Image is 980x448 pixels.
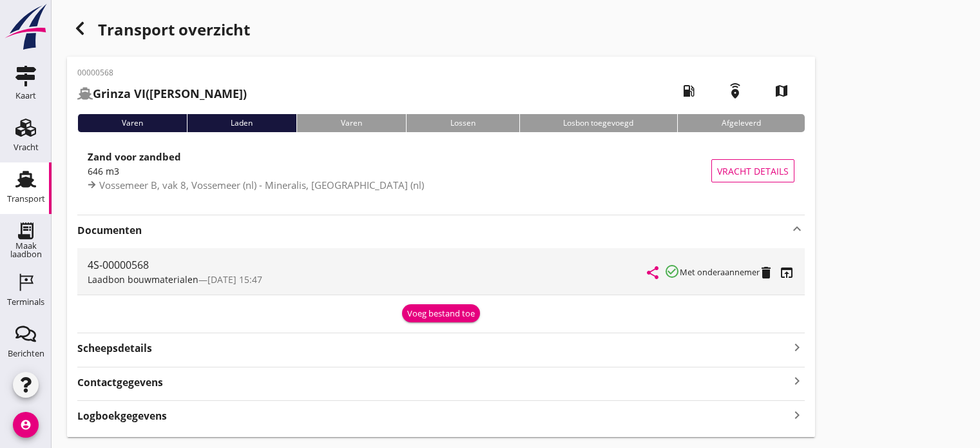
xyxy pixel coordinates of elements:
strong: Logboekgegevens [77,409,167,424]
div: Lossen [406,114,519,132]
div: Terminals [7,298,44,306]
strong: Scheepsdetails [77,341,152,356]
i: account_circle [13,412,39,438]
small: Met onderaannemer [680,266,760,278]
span: Laadbon bouwmaterialen [88,273,198,286]
div: Transport overzicht [67,15,815,46]
i: keyboard_arrow_right [789,406,805,424]
i: share [645,265,660,280]
h2: ([PERSON_NAME]) [77,85,247,102]
div: Afgeleverd [677,114,805,132]
i: emergency_share [717,73,753,109]
strong: Documenten [77,223,789,238]
span: Vracht details [717,164,789,178]
span: Vossemeer B, vak 8, Vossemeer (nl) - Mineralis, [GEOGRAPHIC_DATA] (nl) [99,179,424,191]
div: Varen [77,114,187,132]
i: delete [758,265,774,280]
i: local_gas_station [671,73,707,109]
button: Voeg bestand toe [402,304,480,322]
strong: Zand voor zandbed [88,150,181,163]
span: [DATE] 15:47 [207,273,262,286]
p: 00000568 [77,67,247,79]
img: logo-small.a267ee39.svg [3,3,49,51]
div: Vracht [14,143,39,151]
button: Vracht details [711,159,794,182]
strong: Grinza VI [93,86,146,101]
div: Losbon toegevoegd [519,114,678,132]
div: Varen [296,114,406,132]
div: Kaart [15,92,36,100]
div: Laden [187,114,297,132]
div: Voeg bestand toe [407,307,475,320]
div: Berichten [8,349,44,358]
i: open_in_browser [779,265,794,280]
i: keyboard_arrow_right [789,338,805,356]
i: check_circle_outline [664,264,680,279]
strong: Contactgegevens [77,375,163,390]
div: 4S-00000568 [88,257,648,273]
div: — [88,273,648,286]
i: keyboard_arrow_up [789,221,805,237]
i: map [764,73,800,109]
a: Zand voor zandbed646 m3Vossemeer B, vak 8, Vossemeer (nl) - Mineralis, [GEOGRAPHIC_DATA] (nl)Vrac... [77,142,805,199]
div: 646 m3 [88,164,711,178]
i: keyboard_arrow_right [789,373,805,390]
div: Transport [7,195,45,203]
